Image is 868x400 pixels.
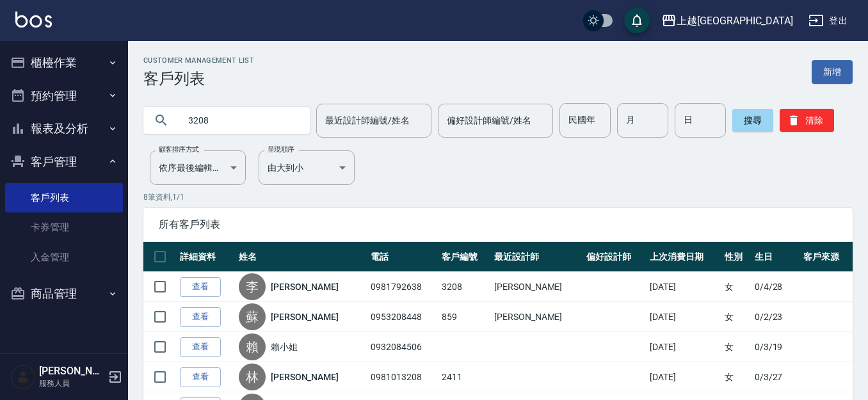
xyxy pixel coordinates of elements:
[624,8,650,33] button: save
[271,340,298,353] a: 賴小姐
[367,302,438,332] td: 0953208448
[721,272,751,302] td: 女
[647,302,721,332] td: [DATE]
[491,272,583,302] td: [PERSON_NAME]
[677,13,793,29] div: 上越[GEOGRAPHIC_DATA]
[751,272,801,302] td: 0/4/28
[751,242,801,272] th: 生日
[583,242,647,272] th: 偏好設計師
[491,302,583,332] td: [PERSON_NAME]
[180,367,221,387] a: 查看
[5,112,123,145] button: 報表及分析
[239,333,266,360] div: 賴
[800,242,853,272] th: 客戶來源
[721,362,751,392] td: 女
[647,242,721,272] th: 上次消費日期
[803,9,853,33] button: 登出
[271,280,339,293] a: [PERSON_NAME]
[438,302,491,332] td: 859
[367,242,438,272] th: 電話
[656,8,798,34] button: 上越[GEOGRAPHIC_DATA]
[180,277,221,297] a: 查看
[5,79,123,113] button: 預約管理
[15,12,52,28] img: Logo
[751,302,801,332] td: 0/2/23
[159,218,837,231] span: 所有客戶列表
[647,362,721,392] td: [DATE]
[751,362,801,392] td: 0/3/27
[438,362,491,392] td: 2411
[751,332,801,362] td: 0/3/19
[239,303,266,330] div: 蘇
[271,371,339,383] a: [PERSON_NAME]
[438,272,491,302] td: 3208
[721,332,751,362] td: 女
[39,365,104,378] h5: [PERSON_NAME]
[732,109,773,132] button: 搜尋
[5,212,123,242] a: 卡券管理
[438,242,491,272] th: 客戶編號
[150,150,246,185] div: 依序最後編輯時間
[780,109,834,132] button: 清除
[5,183,123,212] a: 客戶列表
[5,145,123,179] button: 客戶管理
[143,191,853,203] p: 8 筆資料, 1 / 1
[179,103,300,138] input: 搜尋關鍵字
[647,272,721,302] td: [DATE]
[721,242,751,272] th: 性別
[143,56,254,65] h2: Customer Management List
[180,337,221,357] a: 查看
[180,307,221,327] a: 查看
[5,46,123,79] button: 櫃檯作業
[812,60,853,84] a: 新增
[159,145,199,154] label: 顧客排序方式
[268,145,294,154] label: 呈現順序
[721,302,751,332] td: 女
[239,273,266,300] div: 李
[143,70,254,88] h3: 客戶列表
[236,242,367,272] th: 姓名
[39,378,104,389] p: 服務人員
[367,272,438,302] td: 0981792638
[10,364,36,390] img: Person
[239,364,266,390] div: 林
[177,242,236,272] th: 詳細資料
[491,242,583,272] th: 最近設計師
[367,332,438,362] td: 0932084506
[5,243,123,272] a: 入金管理
[271,310,339,323] a: [PERSON_NAME]
[5,277,123,310] button: 商品管理
[367,362,438,392] td: 0981013208
[259,150,355,185] div: 由大到小
[647,332,721,362] td: [DATE]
